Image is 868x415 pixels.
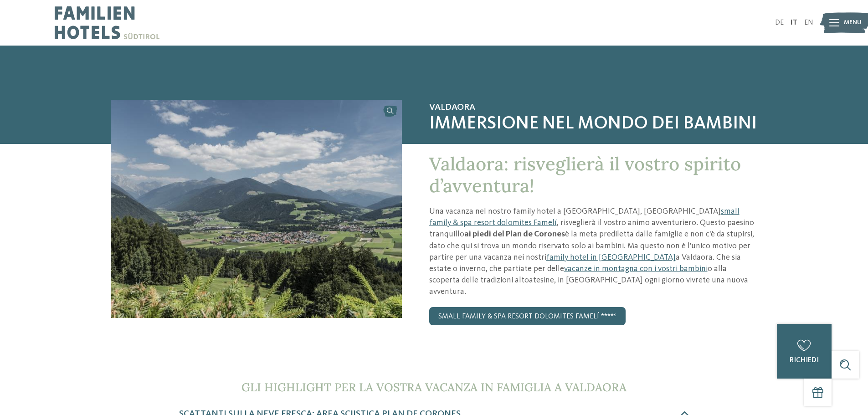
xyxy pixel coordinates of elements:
[429,307,626,325] a: small family & spa resort dolomites Famelí ****ˢ
[804,19,813,26] a: EN
[546,253,676,261] a: family hotel in [GEOGRAPHIC_DATA]
[429,206,758,298] p: Una vacanza nel nostro family hotel a [GEOGRAPHIC_DATA], [GEOGRAPHIC_DATA] , risveglierà il vostr...
[241,380,627,395] span: Gli highlight per la vostra vacanza in famiglia a Valdaora
[777,324,832,379] a: richiedi
[564,265,708,273] a: vacanze in montagna con i vostri bambini
[429,152,741,197] span: Valdaora: risveglierà il vostro spirito d’avventura!
[111,100,402,318] img: Il nostro family hotel a Valdaora ai piedi del Plan de Corones
[464,230,565,238] strong: ai piedi del Plan de Corones
[844,18,862,27] span: Menu
[429,113,758,135] span: Immersione nel mondo dei bambini
[790,357,819,364] span: richiedi
[429,102,758,113] span: Valdaora
[791,19,797,26] a: IT
[775,19,784,26] a: DE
